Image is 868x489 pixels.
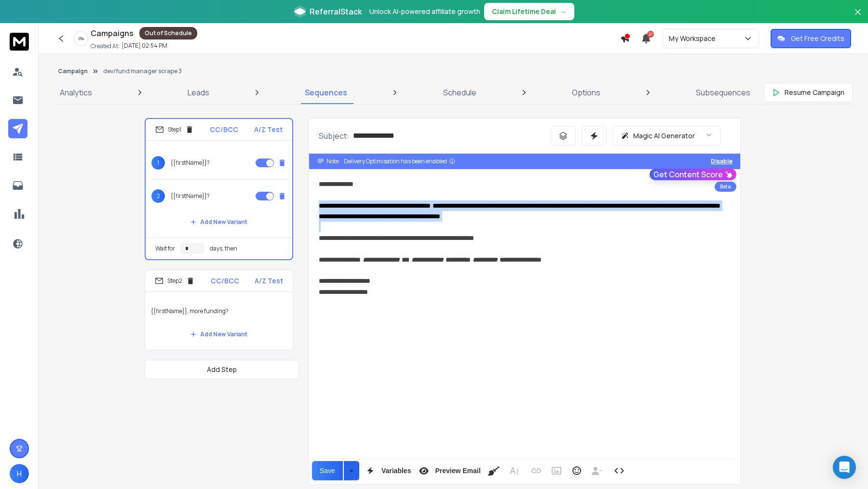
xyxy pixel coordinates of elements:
p: {{firstName}}? [171,159,210,167]
div: Delivery Optimisation has been enabled [344,158,456,165]
p: Get Free Credits [791,34,844,43]
button: Emoticons [568,461,586,480]
p: Subject: [319,130,349,142]
button: Insert Unsubscribe Link [588,461,606,480]
p: Subsequences [696,87,750,98]
p: 0 % [79,36,84,41]
button: Disable [711,158,732,165]
div: Step 2 [155,277,195,285]
p: Magic AI Generator [633,131,695,141]
button: Get Free Credits [771,29,851,48]
button: Insert Image (⌘P) [547,461,566,480]
button: Campaign [58,67,88,75]
button: Resume Campaign [764,83,853,102]
button: Insert Link (⌘K) [527,461,545,480]
span: Preview Email [433,467,482,475]
button: Add New Variant [183,212,255,232]
p: Unlock AI-powered affiliate growth [369,7,480,16]
span: 2 [151,189,165,203]
a: Schedule [437,81,482,104]
div: Beta [715,182,736,192]
p: A/Z Test [255,276,283,286]
p: CC/BCC [210,125,238,134]
button: Add New Variant [183,325,255,344]
button: H [10,464,29,483]
button: Claim Lifetime Deal→ [484,3,574,20]
p: Sequences [305,87,347,98]
button: Variables [361,461,413,480]
p: Wait for [155,245,175,252]
a: Analytics [54,81,98,104]
div: Open Intercom Messenger [833,456,856,479]
p: CC/BCC [211,276,239,286]
p: {{firstName}}? [171,192,210,200]
p: dev/fund manager scrape 3 [103,67,182,75]
p: [DATE] 02:54 PM [122,42,167,50]
li: Step1CC/BCCA/Z Test1{{firstName}}?2{{firstName}}?Add New VariantWait fordays, then [145,118,293,260]
div: Out of Schedule [139,27,197,40]
p: Analytics [60,87,92,98]
span: Variables [380,467,413,475]
button: Code View [610,461,628,480]
button: Get Content Score [650,169,736,180]
h1: Campaigns [91,27,134,39]
a: Leads [182,81,215,104]
a: Options [566,81,606,104]
span: ReferralStack [310,6,362,17]
p: My Workspace [669,34,719,43]
button: Preview Email [415,461,482,480]
span: → [560,7,567,16]
button: Magic AI Generator [612,126,721,145]
p: A/Z Test [254,125,283,134]
button: Add Step [145,360,299,379]
p: days, then [210,245,237,252]
span: Note: [326,158,340,165]
button: Save [312,461,343,480]
span: 1 [151,156,165,170]
span: 27 [647,31,654,38]
p: Schedule [443,87,476,98]
p: Leads [188,87,209,98]
a: Sequences [299,81,353,104]
li: Step2CC/BCCA/Z Test{{firstName}}, more funding?Add New Variant [145,270,293,350]
button: Clean HTML [485,461,503,480]
p: {{firstName}}, more funding? [151,298,287,325]
p: Options [572,87,600,98]
button: More Text [505,461,523,480]
p: Created At: [91,42,120,50]
button: Close banner [852,6,864,29]
div: Step 1 [155,125,194,134]
a: Subsequences [690,81,756,104]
